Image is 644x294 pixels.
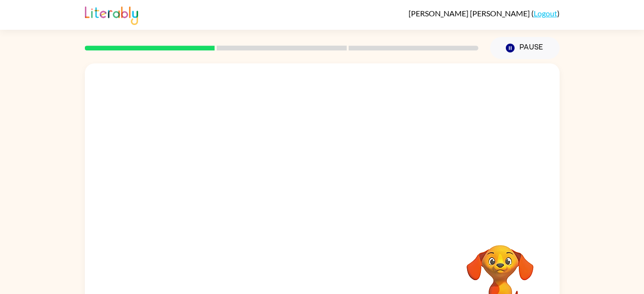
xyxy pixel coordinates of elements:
button: Pause [490,37,560,59]
div: ( ) [409,9,560,18]
img: Literably [85,4,138,25]
span: [PERSON_NAME] [PERSON_NAME] [409,9,531,18]
a: Logout [534,9,557,18]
